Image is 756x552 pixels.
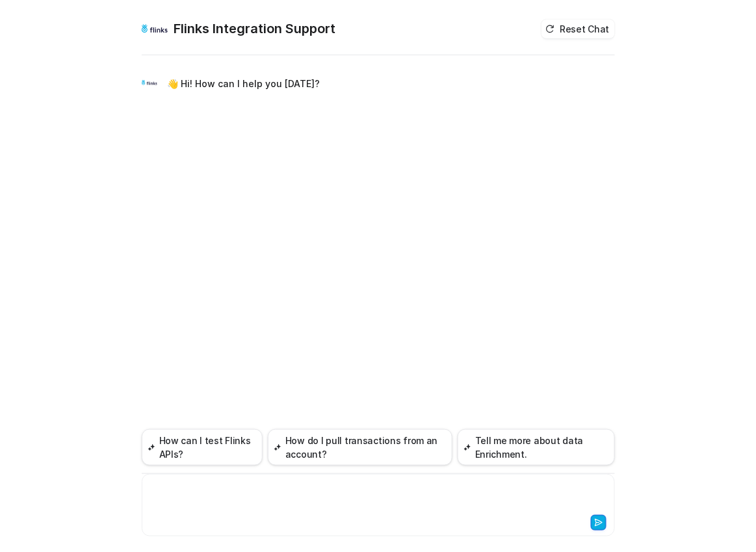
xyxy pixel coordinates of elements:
[541,20,614,38] button: Reset Chat
[142,429,263,466] button: How can I test Flinks APIs?
[174,20,336,38] h2: Flinks Integration Support
[268,429,452,466] button: How do I pull transactions from an account?
[168,76,320,92] p: 👋 Hi! How can I help you [DATE]?
[142,16,168,42] img: Widget
[142,75,157,90] img: Widget
[458,429,615,466] button: Tell me more about data Enrichment.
